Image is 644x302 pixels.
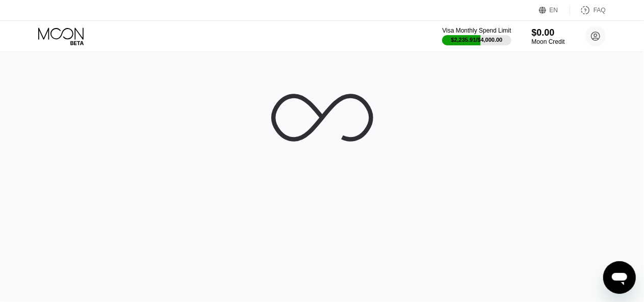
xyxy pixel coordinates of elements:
div: FAQ [594,7,606,14]
div: $0.00Moon Credit [532,28,565,45]
div: $2,235.91 / $4,000.00 [451,37,503,43]
div: Visa Monthly Spend Limit$2,235.91/$4,000.00 [442,27,511,45]
iframe: Button to launch messaging window [603,261,636,294]
div: Visa Monthly Spend Limit [442,27,511,34]
div: FAQ [570,5,606,15]
div: EN [539,5,570,15]
div: Moon Credit [532,38,565,45]
div: $0.00 [532,28,565,38]
div: EN [550,7,558,14]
